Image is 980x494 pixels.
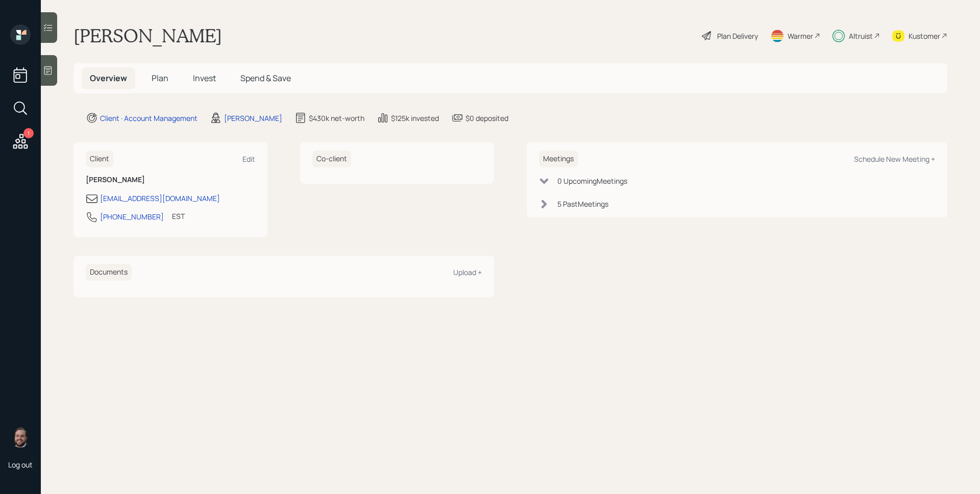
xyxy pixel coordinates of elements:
[193,72,216,84] span: Invest
[557,176,627,186] div: 0 Upcoming Meeting s
[854,154,935,164] div: Schedule New Meeting +
[224,113,282,123] div: [PERSON_NAME]
[86,264,132,281] h6: Documents
[172,211,185,221] div: EST
[100,211,164,222] div: [PHONE_NUMBER]
[8,460,33,470] div: Log out
[788,31,813,41] div: Warmer
[453,267,482,277] div: Upload +
[391,113,439,123] div: $125k invested
[312,151,351,167] h6: Co-client
[100,193,220,204] div: [EMAIL_ADDRESS][DOMAIN_NAME]
[240,72,291,84] span: Spend & Save
[909,31,940,41] div: Kustomer
[717,31,758,41] div: Plan Delivery
[539,151,578,167] h6: Meetings
[309,113,364,123] div: $430k net-worth
[90,72,127,84] span: Overview
[849,31,873,41] div: Altruist
[100,113,198,123] div: Client · Account Management
[152,72,168,84] span: Plan
[242,154,255,164] div: Edit
[557,199,608,209] div: 5 Past Meeting s
[23,128,34,138] div: 1
[86,176,255,184] h6: [PERSON_NAME]
[10,427,31,448] img: james-distasi-headshot.png
[73,24,222,47] h1: [PERSON_NAME]
[86,151,113,167] h6: Client
[465,113,508,123] div: $0 deposited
